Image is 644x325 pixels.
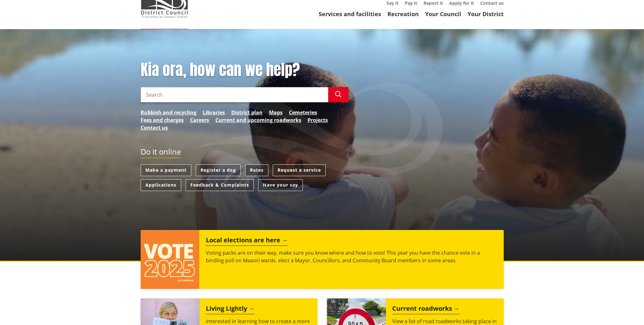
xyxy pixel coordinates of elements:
p: Voting packs are on their way, make sure you know where and how to vote! This year you have the c... [206,249,497,264]
a: Your Council [425,10,461,18]
a: Projects [308,116,328,124]
h2: Do it online [141,147,181,158]
iframe: Messenger Launcher [615,298,638,321]
a: Libraries [203,109,225,116]
h2: Living Lightly [206,305,255,314]
a: Recreation [387,10,419,18]
a: Rates [245,164,268,176]
a: Have your say [258,179,303,191]
a: Register a dog [196,164,241,176]
a: Rubbish and recycling [141,109,196,116]
a: Make a payment [141,164,191,176]
img: Vote 2025 [141,230,200,289]
a: Fees and charges [141,116,184,124]
a: Services and facilities [319,10,381,18]
input: Search input [141,87,328,102]
a: Request a service [273,164,326,176]
h1: Kia ora, how can we help? [141,61,348,79]
a: Contact us [141,124,168,131]
a: Your District [468,10,504,18]
a: Feedback & Complaints [186,179,254,191]
h2: Local elections are here [206,236,288,246]
a: Current and upcoming roadworks [215,116,301,124]
a: Cemeteries [289,109,317,116]
a: Careers [190,116,209,124]
a: Local elections are here Voting packs are on their way, make sure you know where and how to vote!... [141,230,504,289]
a: District plan [231,109,263,116]
h2: Current roadworks [392,305,460,314]
a: Applications [141,179,181,191]
a: Maps [269,109,283,116]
